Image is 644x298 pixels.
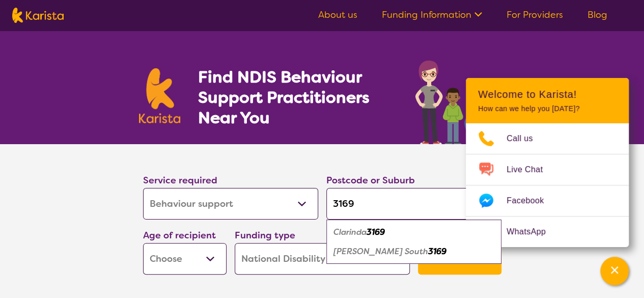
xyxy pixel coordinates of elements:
[143,229,216,241] label: Age of recipient
[412,55,506,144] img: behaviour-support
[507,193,556,208] span: Facebook
[333,246,428,257] em: [PERSON_NAME] South
[478,88,617,100] h2: Welcome to Karista!
[331,223,496,242] div: Clarinda 3169
[326,174,415,186] label: Postcode or Suburb
[507,224,558,239] span: WhatsApp
[326,188,501,220] input: Type
[198,67,395,128] h1: Find NDIS Behaviour Support Practitioners Near You
[235,229,295,241] label: Funding type
[12,8,64,23] img: Karista logo
[139,68,181,123] img: Karista logo
[331,242,496,261] div: Clayton South 3169
[367,227,385,237] em: 3169
[587,9,607,21] a: Blog
[507,162,555,177] span: Live Chat
[507,9,563,21] a: For Providers
[466,216,629,247] a: Web link opens in a new tab.
[143,174,217,186] label: Service required
[466,78,629,247] div: Channel Menu
[600,257,629,285] button: Channel Menu
[428,246,446,257] em: 3169
[507,131,545,146] span: Call us
[466,123,629,247] ul: Choose channel
[318,9,357,21] a: About us
[478,104,617,113] p: How can we help you [DATE]?
[333,227,367,237] em: Clarinda
[382,9,482,21] a: Funding Information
